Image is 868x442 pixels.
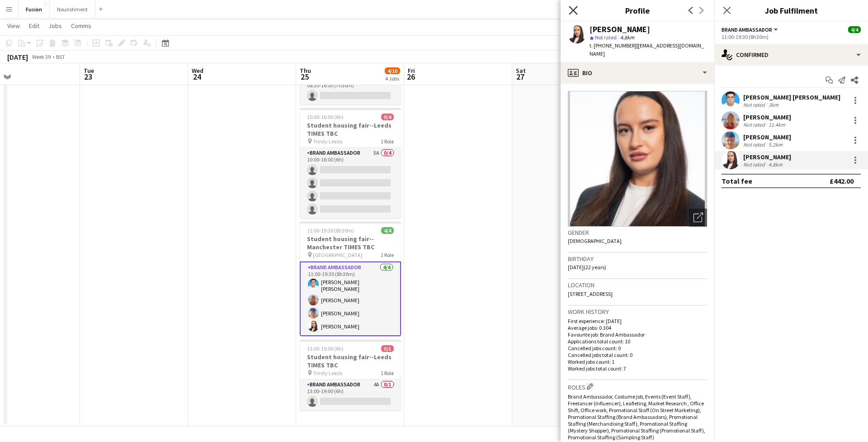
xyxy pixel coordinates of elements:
[722,33,861,40] div: 11:00-19:30 (8h30m)
[848,26,861,33] span: 4/4
[767,141,784,148] div: 5.2km
[568,318,707,324] p: First experience: [DATE]
[381,114,394,120] span: 0/4
[568,290,613,297] span: [STREET_ADDRESS]
[689,209,707,227] div: Open photos pop-in
[381,345,394,352] span: 0/1
[307,227,354,234] span: 11:00-19:30 (8h30m)
[45,20,66,32] a: Jobs
[568,331,707,338] p: Favourite job: Brand Ambassador
[7,52,28,62] div: [DATE]
[300,380,401,410] app-card-role: Brand Ambassador4A0/113:00-19:00 (6h)
[590,42,637,49] span: t. [PHONE_NUMBER]
[29,22,39,30] span: Edit
[568,352,707,358] p: Cancelled jobs total count: 0
[743,93,840,101] div: [PERSON_NAME] [PERSON_NAME]
[568,91,707,227] img: Crew avatar or photo
[30,53,52,60] span: Week 39
[767,101,780,108] div: 3km
[568,255,707,263] h3: Birthday
[722,176,752,185] div: Total fee
[743,113,791,121] div: [PERSON_NAME]
[300,108,401,218] app-job-card: 10:00-16:00 (6h)0/4Student housing fair--Leeds TIMES TBC Trinity Leeds1 RoleBrand Ambassador5A0/4...
[568,345,707,352] p: Cancelled jobs count: 0
[300,261,401,336] app-card-role: Brand Ambassador4/411:00-19:30 (8h30m)[PERSON_NAME] [PERSON_NAME][PERSON_NAME][PERSON_NAME][PERSO...
[743,161,767,168] div: Not rated
[568,382,707,391] h3: Roles
[7,22,20,30] span: View
[190,71,203,82] span: 24
[743,121,767,128] div: Not rated
[743,153,791,161] div: [PERSON_NAME]
[568,358,707,365] p: Worked jobs count: 1
[300,74,401,105] app-card-role: Events (Event Manager)6A0/108:30-16:00 (7h30m)
[561,5,714,16] h3: Profile
[590,25,650,33] div: [PERSON_NAME]
[714,44,868,66] div: Confirmed
[406,71,415,82] span: 26
[568,338,707,345] p: Applications total count: 10
[381,370,394,376] span: 1 Role
[19,0,50,18] button: Fusion
[298,71,311,82] span: 25
[595,34,617,41] span: Not rated
[84,67,94,75] span: Tue
[192,67,203,75] span: Wed
[307,114,344,120] span: 10:00-16:00 (6h)
[568,324,707,331] p: Average jobs: 0.304
[743,141,767,148] div: Not rated
[300,148,401,218] app-card-role: Brand Ambassador5A0/410:00-16:00 (6h)
[300,121,401,138] h3: Student housing fair--Leeds TIMES TBC
[618,34,636,41] span: 4.8km
[25,20,43,32] a: Edit
[381,138,394,145] span: 1 Role
[568,365,707,372] p: Worked jobs total count: 7
[514,71,526,82] span: 27
[56,53,65,60] div: BST
[568,308,707,316] h3: Work history
[568,238,622,244] span: [DEMOGRAPHIC_DATA]
[300,67,311,75] span: Thu
[830,176,854,185] div: £442.00
[743,101,767,108] div: Not rated
[300,222,401,336] app-job-card: 11:00-19:30 (8h30m)4/4Student housing fair--Manchester TIMES TBC [GEOGRAPHIC_DATA]1 RoleBrand Amb...
[714,5,868,16] h3: Job Fulfilment
[568,264,606,271] span: [DATE] (22 years)
[381,227,394,234] span: 4/4
[568,228,707,237] h3: Gender
[48,22,62,30] span: Jobs
[743,133,791,141] div: [PERSON_NAME]
[67,20,95,32] a: Comms
[313,252,363,258] span: [GEOGRAPHIC_DATA]
[722,26,779,33] button: Brand Ambassador
[300,353,401,369] h3: Student housing fair--Leeds TIMES TBC
[381,252,394,258] span: 1 Role
[767,161,784,168] div: 4.8km
[722,26,772,33] span: Brand Ambassador
[568,281,707,289] h3: Location
[313,138,342,145] span: Trinity Leeds
[385,67,400,74] span: 4/10
[82,71,94,82] span: 23
[307,345,344,352] span: 13:00-19:00 (6h)
[561,62,714,84] div: Bio
[767,121,787,128] div: 11.4km
[408,67,415,75] span: Fri
[4,20,24,32] a: View
[568,393,705,441] span: Brand Ambassador, Costume job, Events (Event Staff), Freelancer (Influencer), Leafleting, Market ...
[313,370,342,376] span: Trinity Leeds
[300,340,401,410] app-job-card: 13:00-19:00 (6h)0/1Student housing fair--Leeds TIMES TBC Trinity Leeds1 RoleBrand Ambassador4A0/1...
[385,75,400,82] div: 4 Jobs
[516,67,526,75] span: Sat
[71,22,91,30] span: Comms
[300,235,401,251] h3: Student housing fair--Manchester TIMES TBC
[590,42,704,57] span: | [EMAIL_ADDRESS][DOMAIN_NAME]
[50,0,95,18] button: Nourishment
